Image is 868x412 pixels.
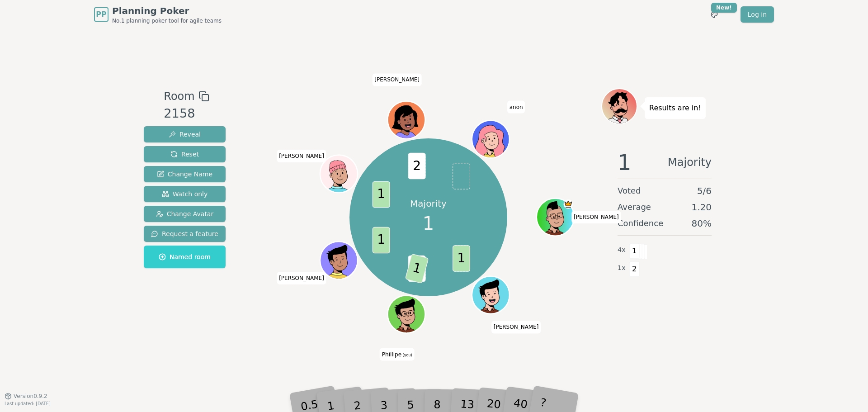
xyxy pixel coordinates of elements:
span: 1 [372,181,390,208]
span: 1 [629,243,640,259]
span: Majority [668,152,712,173]
span: No.1 planning poker tool for agile teams [112,17,222,24]
span: 1 [372,227,390,254]
span: Named room [159,252,211,261]
button: Named room [144,246,226,268]
span: Reveal [169,130,201,139]
span: 2 [408,153,425,180]
span: Reset [170,150,199,159]
span: Change Name [157,170,212,179]
span: 1.20 [691,201,712,213]
span: 1 x [618,263,626,273]
button: Reveal [144,126,226,142]
span: Average [618,201,651,213]
div: 2158 [164,104,209,123]
div: New! [711,3,737,13]
span: Voted [618,185,641,197]
span: 1 [423,210,434,237]
span: Toce is the host [563,199,573,209]
span: 1 [405,253,429,284]
span: Change Avatar [156,209,214,218]
span: Click to change your name [571,211,621,223]
span: 1 [618,152,632,173]
a: Log in [741,6,774,23]
span: Click to change your name [372,74,422,86]
span: PP [96,9,106,20]
span: 80 % [692,217,712,230]
button: Click to change your avatar [388,297,424,332]
span: Click to change your name [277,150,326,162]
button: Watch only [144,186,226,202]
span: Click to change your name [277,272,326,284]
span: Click to change your name [507,101,525,114]
button: Request a feature [144,226,226,242]
span: Version 0.9.2 [14,393,47,400]
button: Change Name [144,166,226,182]
button: Change Avatar [144,206,226,222]
span: Watch only [162,189,208,199]
span: Request a feature [151,229,218,238]
span: 4 x [618,245,626,255]
span: 5 / 6 [697,185,712,197]
span: Room [164,88,194,104]
span: 1 [453,245,470,272]
button: Version0.9.2 [5,393,47,400]
button: Reset [144,146,226,162]
p: Results are in! [649,102,701,114]
p: Majority [410,197,447,210]
span: Last updated: [DATE] [5,401,51,406]
span: Click to change your name [491,321,541,334]
span: Planning Poker [112,5,222,17]
span: 2 [629,261,640,277]
span: Click to change your name [380,348,415,361]
a: PPPlanning PokerNo.1 planning poker tool for agile teams [94,5,222,24]
span: Confidence [618,217,663,230]
button: New! [706,6,722,23]
span: (you) [401,353,412,357]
